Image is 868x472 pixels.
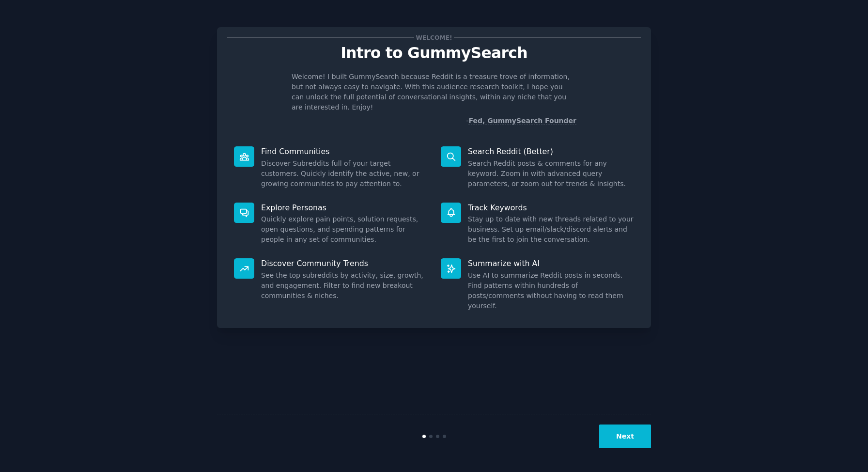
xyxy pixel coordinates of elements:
[468,203,634,213] p: Track Keywords
[599,425,651,448] button: Next
[468,117,576,125] a: Fed, GummySearch Founder
[466,116,576,126] div: -
[261,158,427,189] dd: Discover Subreddits full of your target customers. Quickly identify the active, new, or growing c...
[292,72,576,112] p: Welcome! I built GummySearch because Reddit is a treasure trove of information, but not always ea...
[468,258,634,268] p: Summarize with AI
[468,146,634,157] p: Search Reddit (Better)
[468,158,634,189] dd: Search Reddit posts & comments for any keyword. Zoom in with advanced query parameters, or zoom o...
[468,270,634,311] dd: Use AI to summarize Reddit posts in seconds. Find patterns within hundreds of posts/comments with...
[261,203,427,213] p: Explore Personas
[261,146,427,157] p: Find Communities
[261,258,427,268] p: Discover Community Trends
[414,32,454,43] span: Welcome!
[261,214,427,245] dd: Quickly explore pain points, solution requests, open questions, and spending patterns for people ...
[261,270,427,301] dd: See the top subreddits by activity, size, growth, and engagement. Filter to find new breakout com...
[468,214,634,245] dd: Stay up to date with new threads related to your business. Set up email/slack/discord alerts and ...
[227,45,641,62] p: Intro to GummySearch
